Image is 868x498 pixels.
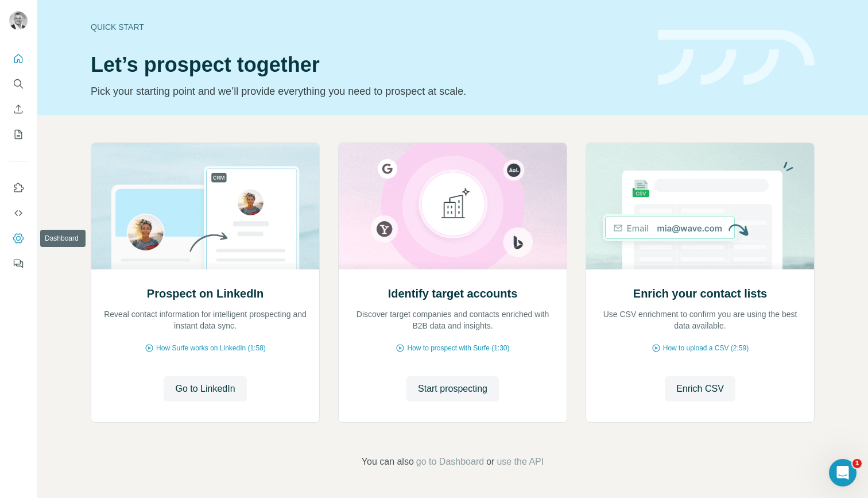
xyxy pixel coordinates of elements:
[406,376,499,402] button: Start prospecting
[9,203,28,223] button: Use Surfe API
[416,455,484,469] button: go to Dashboard
[9,228,28,249] button: Dashboard
[9,124,28,145] button: My lists
[9,253,28,274] button: Feedback
[407,343,509,353] span: How to prospect with Surfe (1:30)
[663,343,749,353] span: How to upload a CSV (2:59)
[9,177,28,198] button: Use Surfe on LinkedIn
[676,382,724,396] span: Enrich CSV
[658,30,815,86] img: banner
[350,308,555,331] p: Discover target companies and contacts enriched with B2B data and insights.
[175,382,235,396] span: Go to LinkedIn
[91,53,644,76] h1: Let’s prospect together
[156,343,266,353] span: How Surfe works on LinkedIn (1:58)
[486,455,494,469] span: or
[9,11,28,30] img: Avatar
[418,382,487,396] span: Start prospecting
[9,48,28,69] button: Quick start
[852,459,862,468] span: 1
[91,21,644,33] div: Quick start
[829,459,857,487] iframe: Intercom live chat
[362,455,414,469] span: You can also
[91,83,644,99] p: Pick your starting point and we’ll provide everything you need to prospect at scale.
[598,308,803,331] p: Use CSV enrichment to confirm you are using the best data available.
[586,143,815,269] img: Enrich your contact lists
[338,143,567,269] img: Identify target accounts
[665,376,735,402] button: Enrich CSV
[91,143,320,269] img: Prospect on LinkedIn
[103,308,308,331] p: Reveal contact information for intelligent prospecting and instant data sync.
[388,285,518,302] h2: Identify target accounts
[9,99,28,119] button: Enrich CSV
[147,285,263,302] h2: Prospect on LinkedIn
[9,74,28,94] button: Search
[633,285,767,302] h2: Enrich your contact lists
[497,455,544,469] button: use the API
[164,376,246,402] button: Go to LinkedIn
